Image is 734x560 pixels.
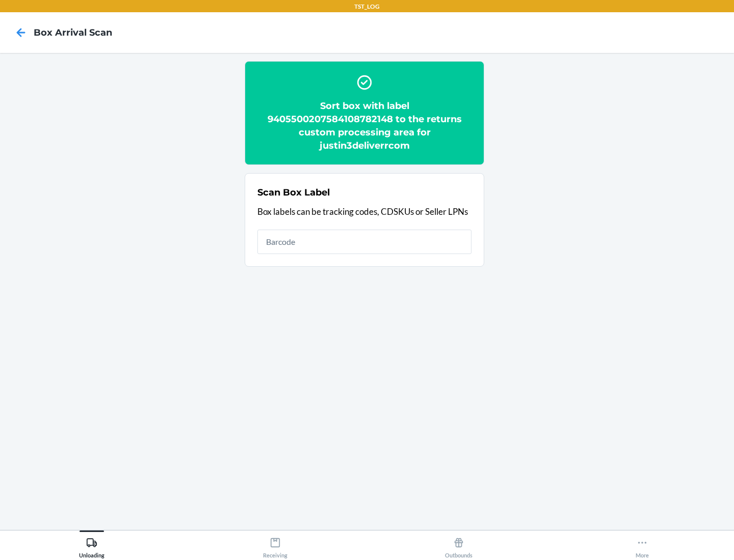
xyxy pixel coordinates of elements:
[354,2,380,11] p: TST_LOG
[550,530,734,558] button: More
[183,530,367,558] button: Receiving
[636,533,649,558] div: More
[263,533,287,558] div: Receiving
[257,205,471,218] p: Box labels can be tracking codes, CDSKUs or Seller LPNs
[257,230,471,254] input: Barcode
[79,533,104,558] div: Unloading
[445,533,473,558] div: Outbounds
[257,186,330,199] h2: Scan Box Label
[257,99,471,152] h2: Sort box with label 9405500207584108782148 to the returns custom processing area for justin3deliv...
[367,530,550,558] button: Outbounds
[34,26,112,39] h4: Box Arrival Scan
